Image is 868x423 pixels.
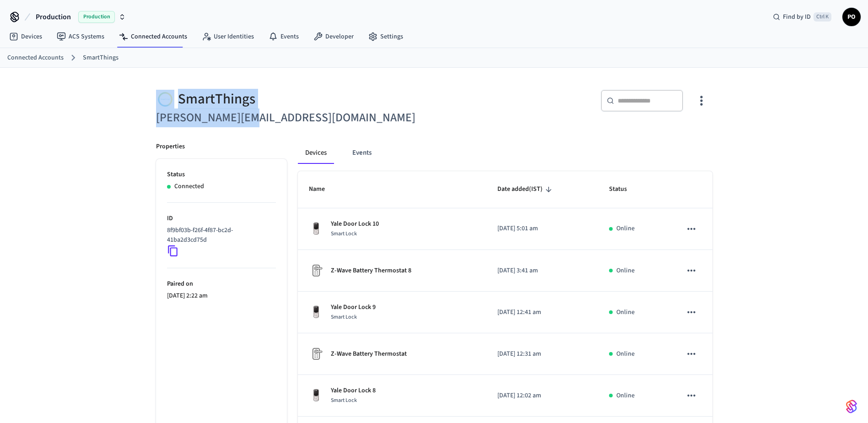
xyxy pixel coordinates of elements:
[78,11,115,23] span: Production
[49,28,112,45] a: ACS Systems
[497,266,587,276] p: [DATE] 3:41 am
[814,12,831,22] span: Ctrl K
[309,305,323,320] img: Yale Assure Touchscreen Wifi Smart Lock, Satin Nickel, Front
[497,349,587,359] p: [DATE] 12:31 am
[842,8,861,26] button: PO
[345,142,379,164] button: Events
[167,214,276,223] p: ID
[36,11,71,22] span: Production
[331,266,411,276] p: Z-Wave Battery Thermostat 8
[616,266,635,276] p: Online
[309,182,337,196] span: Name
[167,279,276,289] p: Paired on
[112,28,194,45] a: Connected Accounts
[167,170,276,179] p: Status
[309,263,323,278] img: Placeholder Lock Image
[331,219,379,229] p: Yale Door Lock 10
[331,386,376,396] p: Yale Door Lock 8
[194,28,261,45] a: User Identities
[2,28,49,45] a: Devices
[616,224,635,233] p: Online
[298,142,334,164] button: Devices
[156,90,174,108] img: Smartthings Logo, Square
[156,108,429,127] h6: [PERSON_NAME][EMAIL_ADDRESS][DOMAIN_NAME]
[261,28,306,45] a: Events
[167,291,276,301] p: [DATE] 2:22 am
[616,308,635,317] p: Online
[616,349,635,359] p: Online
[766,9,839,25] div: Find by IDCtrl K
[309,222,323,236] img: Yale Assure Touchscreen Wifi Smart Lock, Satin Nickel, Front
[309,347,323,361] img: Placeholder Lock Image
[331,303,376,312] p: Yale Door Lock 9
[156,142,185,152] p: Properties
[331,349,407,359] p: Z-Wave Battery Thermostat
[609,182,639,196] span: Status
[156,90,429,108] div: SmartThings
[497,182,555,196] span: Date added(IST)
[174,182,204,191] p: Connected
[309,388,323,403] img: Yale Assure Touchscreen Wifi Smart Lock, Satin Nickel, Front
[361,28,410,45] a: Settings
[306,28,361,45] a: Developer
[843,9,860,25] span: PO
[167,226,272,245] p: 8f9bf03b-f26f-4f87-bc2d-41ba2d3cd75d
[497,391,587,401] p: [DATE] 12:02 am
[7,53,64,63] a: Connected Accounts
[783,12,811,22] span: Find by ID
[83,53,119,63] a: SmartThings
[497,308,587,317] p: [DATE] 12:41 am
[331,396,357,404] span: Smart Lock
[331,230,357,238] span: Smart Lock
[331,313,357,321] span: Smart Lock
[298,142,712,164] div: connected account tabs
[497,224,587,233] p: [DATE] 5:01 am
[846,399,857,414] img: SeamLogoGradient.69752ec5.svg
[616,391,635,401] p: Online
